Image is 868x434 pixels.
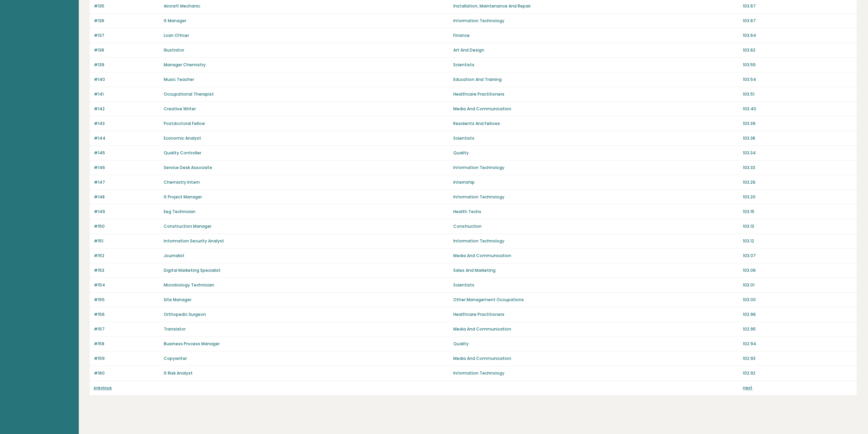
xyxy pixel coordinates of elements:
[743,91,853,97] p: 103.51
[94,311,160,318] p: #156
[94,355,160,362] p: #159
[743,370,853,376] p: 102.92
[94,326,160,332] p: #157
[164,47,184,53] a: Illustrator
[743,385,752,391] a: next
[164,267,221,273] a: Digital Marketing Specialist
[94,179,160,185] p: #147
[743,194,853,200] p: 103.20
[164,223,211,229] a: Construction Manager
[94,76,160,83] p: #140
[453,297,739,303] p: Other Management Occupations
[164,253,185,258] a: Journalist
[743,150,853,156] p: 103.34
[453,267,739,274] p: Sales And Marketing
[453,253,739,259] p: Media And Communication
[743,355,853,362] p: 102.93
[94,106,160,112] p: #142
[164,311,206,317] a: Orthopedic Surgeon
[94,297,160,303] p: #155
[453,223,739,229] p: Construction
[164,341,220,347] a: Business Process Manager
[743,62,853,68] p: 103.55
[94,267,160,274] p: #153
[164,370,193,376] a: It Risk Analyst
[164,179,200,185] a: Chemistry Intern
[164,62,206,68] a: Manager Chemistry
[453,179,739,185] p: Internship
[164,18,186,24] a: It Manager
[743,165,853,171] p: 103.33
[164,121,205,126] a: Postdoctoral Fellow
[743,179,853,185] p: 103.26
[94,62,160,68] p: #139
[94,209,160,215] p: #149
[164,194,202,200] a: It Project Manager
[164,76,194,82] a: Music Teacher
[94,135,160,141] p: #144
[94,223,160,229] p: #150
[743,267,853,274] p: 103.06
[743,121,853,127] p: 103.39
[743,18,853,24] p: 103.67
[94,165,160,171] p: #146
[164,165,212,170] a: Service Desk Associate
[453,106,739,112] p: Media And Communication
[453,370,739,376] p: Information Technology
[94,282,160,288] p: #154
[164,32,189,38] a: Loan Officer
[94,150,160,156] p: #145
[164,282,214,288] a: Microbiology Technician
[453,135,739,141] p: Scientists
[453,165,739,171] p: Information Technology
[453,150,739,156] p: Quality
[94,47,160,53] p: #138
[743,209,853,215] p: 103.15
[94,385,112,391] a: previous
[453,282,739,288] p: Scientists
[453,62,739,68] p: Scientists
[453,209,739,215] p: Health Techs
[743,106,853,112] p: 103.40
[743,76,853,83] p: 103.54
[453,121,739,127] p: Residents And Fellows
[94,32,160,39] p: #137
[164,3,200,9] a: Aircraft Mechanic
[453,47,739,53] p: Art And Design
[94,91,160,97] p: #141
[94,18,160,24] p: #136
[94,370,160,376] p: #160
[453,326,739,332] p: Media And Communication
[453,355,739,362] p: Media And Communication
[743,3,853,9] p: 103.67
[743,238,853,244] p: 103.12
[164,135,201,141] a: Economic Analyst
[164,355,187,361] a: Copywriter
[743,311,853,318] p: 102.96
[453,238,739,244] p: Information Technology
[164,209,195,214] a: Eeg Technician
[94,341,160,347] p: #158
[743,135,853,141] p: 103.38
[743,32,853,39] p: 103.64
[453,91,739,97] p: Healthcare Practitioners
[743,47,853,53] p: 103.62
[94,253,160,259] p: #152
[164,91,214,97] a: Occupational Therapist
[453,18,739,24] p: Information Technology
[164,326,186,332] a: Translator
[164,297,191,303] a: Site Manager
[453,32,739,39] p: Finance
[453,311,739,318] p: Healthcare Practitioners
[164,150,201,156] a: Quality Controller
[164,238,224,244] a: Information Security Analyst
[743,297,853,303] p: 103.00
[453,76,739,83] p: Education And Training
[94,3,160,9] p: #135
[743,326,853,332] p: 102.95
[94,194,160,200] p: #148
[743,341,853,347] p: 102.94
[164,106,196,112] a: Creative Writer
[453,341,739,347] p: Quality
[94,121,160,127] p: #143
